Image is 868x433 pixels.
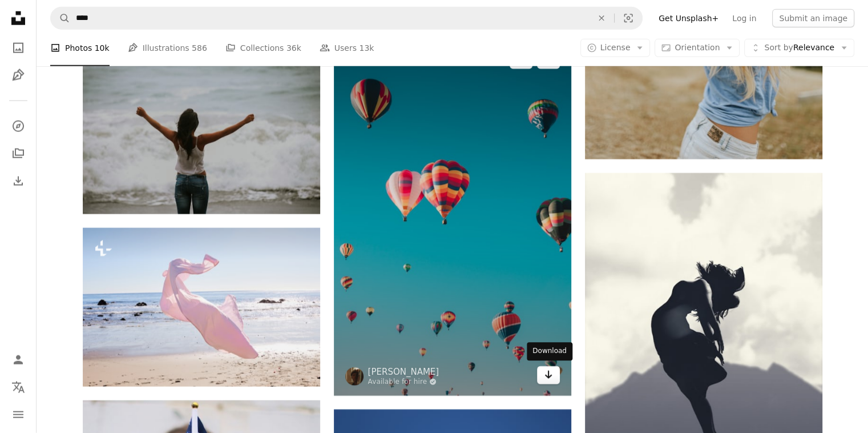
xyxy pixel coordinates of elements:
a: Collections 36k [225,30,301,66]
button: Sort byRelevance [744,39,854,57]
a: Download [537,366,560,384]
img: a woman in a pink dress is on the beach [83,228,320,387]
a: Available for hire [368,378,439,387]
img: Go to ian dooley's profile [345,367,364,386]
button: Orientation [655,39,740,57]
span: License [600,43,631,52]
a: Users 13k [320,30,374,66]
form: Find visuals sitewide [50,7,643,30]
button: Visual search [615,7,642,29]
a: silhouette of person jumping in mid-air during daytime [585,346,822,356]
a: Illustrations 586 [128,30,207,66]
button: License [580,39,651,57]
a: [PERSON_NAME] [368,366,439,378]
button: Search Unsplash [51,7,70,29]
a: Photos [7,37,30,59]
a: Illustrations [7,64,30,87]
a: Download History [7,170,30,193]
button: Language [7,376,30,399]
button: Clear [589,7,614,29]
a: Explore [7,115,30,138]
span: 13k [359,42,374,54]
a: Collections [7,142,30,165]
a: Get Unsplash+ [652,9,725,27]
span: 36k [286,42,301,54]
img: woman in white spaghetti strap top standing on the seashore [83,56,320,214]
a: assorted hot air balloons flying at high altitude during daytime [334,212,571,222]
span: 586 [192,42,207,54]
div: Download [527,343,572,361]
a: Log in [725,9,763,27]
button: Submit an image [772,9,854,27]
a: a woman in a pink dress is on the beach [83,302,320,312]
span: Orientation [675,43,720,52]
button: Menu [7,403,30,426]
a: Log in / Sign up [7,348,30,371]
span: Sort by [764,43,793,52]
a: Home — Unsplash [7,7,30,32]
a: woman in white spaghetti strap top standing on the seashore [83,130,320,140]
img: assorted hot air balloons flying at high altitude during daytime [334,39,571,396]
span: Relevance [764,42,834,54]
